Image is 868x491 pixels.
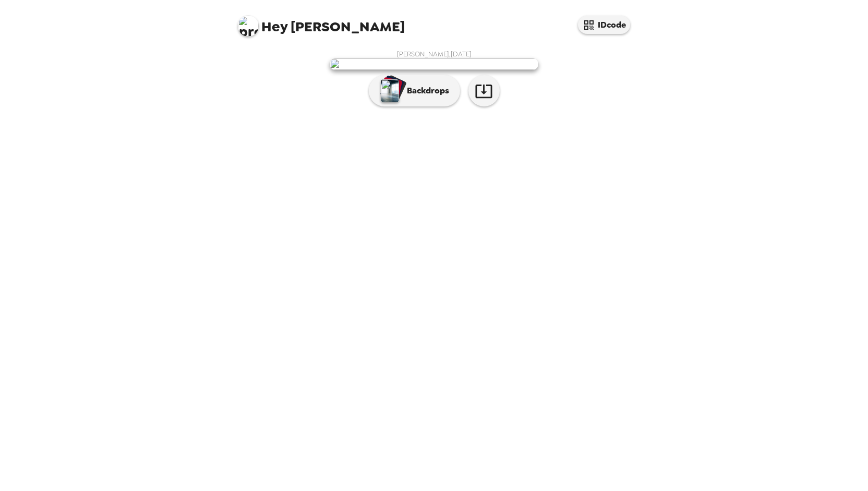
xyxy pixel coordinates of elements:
[402,85,449,97] p: Backdrops
[238,10,405,34] span: [PERSON_NAME]
[330,58,538,70] img: user
[369,75,460,106] button: Backdrops
[238,16,259,37] img: profile pic
[578,16,630,34] button: IDcode
[397,50,472,58] span: [PERSON_NAME] , [DATE]
[261,17,287,36] span: Hey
